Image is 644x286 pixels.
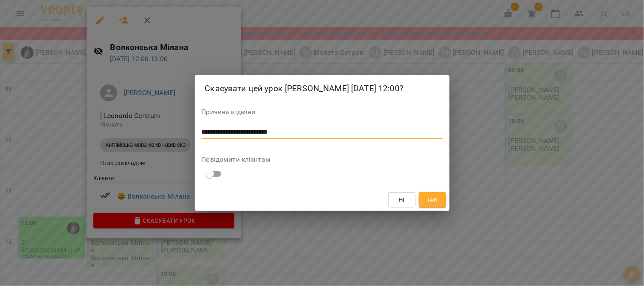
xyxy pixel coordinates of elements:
[427,195,438,205] span: Так
[205,82,439,95] h2: Скасувати цей урок [PERSON_NAME] [DATE] 12:00?
[399,195,405,205] span: Ні
[202,156,443,163] label: Повідомити клієнтам
[419,192,446,207] button: Так
[388,192,416,207] button: Ні
[202,109,443,115] label: Причина відміни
